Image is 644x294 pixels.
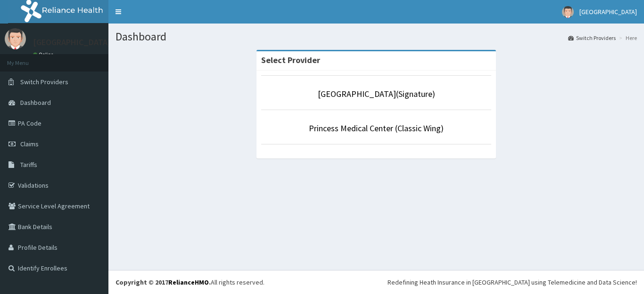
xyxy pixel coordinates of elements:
[108,270,644,294] footer: All rights reserved.
[168,278,209,286] a: RelianceHMO
[388,278,637,287] div: Redefining Heath Insurance in [GEOGRAPHIC_DATA] using Telemedicine and Data Science!
[20,160,37,169] span: Tariffs
[116,31,637,43] h1: Dashboard
[579,8,637,16] span: [GEOGRAPHIC_DATA]
[5,28,26,49] img: User Image
[562,6,574,18] img: User Image
[568,34,616,42] a: Switch Providers
[20,98,51,107] span: Dashboard
[33,38,111,47] p: [GEOGRAPHIC_DATA]
[617,34,637,42] li: Here
[33,51,56,58] a: Online
[20,78,68,86] span: Switch Providers
[116,278,211,286] strong: Copyright © 2017 .
[318,88,435,99] a: [GEOGRAPHIC_DATA](Signature)
[309,123,444,134] a: Princess Medical Center (Classic Wing)
[20,140,39,148] span: Claims
[261,55,320,65] strong: Select Provider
